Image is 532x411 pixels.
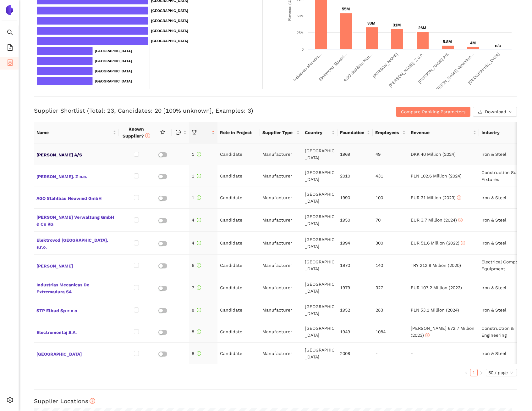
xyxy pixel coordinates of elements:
td: 1084 [373,321,408,343]
td: [GEOGRAPHIC_DATA] [302,299,337,321]
button: Compare Ranking Parameters [396,107,470,117]
text: [GEOGRAPHIC_DATA] [95,59,132,63]
span: setting [7,395,13,407]
td: Manufacturer [260,187,302,209]
span: [PERSON_NAME] [36,261,116,269]
td: 2008 [337,343,373,364]
text: 25M [297,31,303,35]
text: 50M [297,14,303,18]
td: 2010 [337,165,373,187]
td: [GEOGRAPHIC_DATA] [302,144,337,165]
td: [GEOGRAPHIC_DATA] [302,255,337,276]
span: message [176,130,181,135]
span: 1 [192,173,201,178]
text: [GEOGRAPHIC_DATA] [151,39,188,43]
span: - [411,351,413,356]
span: Download [485,108,506,115]
span: AGO Stahlbau Neuwied GmbH [36,194,116,202]
td: 431 [373,165,408,187]
span: 50 / page [488,369,514,376]
span: [PERSON_NAME] 672.7 Million (2023) [411,326,474,338]
td: Manufacturer [260,299,302,321]
span: info-circle [197,329,201,334]
span: info-circle [197,195,201,200]
text: [GEOGRAPHIC_DATA] [95,69,132,73]
span: Industrias Mecanicas De Extremadura SA [36,280,116,295]
text: [GEOGRAPHIC_DATA] [467,52,500,85]
text: [GEOGRAPHIC_DATA] [151,29,188,33]
a: 1 [470,369,477,376]
td: Manufacturer [260,165,302,187]
span: EUR 3.7 Million (2024) [411,217,463,222]
td: 1952 [337,299,373,321]
text: 55M [342,7,350,11]
span: [PERSON_NAME]. Z o.o. [36,172,116,180]
text: 4M [470,41,476,45]
td: Manufacturer [260,321,302,343]
text: [GEOGRAPHIC_DATA] [95,49,132,53]
span: [GEOGRAPHIC_DATA] [36,349,116,358]
th: this column's title is Supplier Type,this column is sortable [260,122,302,144]
td: 70 [373,209,408,232]
text: Industrias Mecanic… [292,52,322,82]
span: Known Supplier? [123,127,150,138]
span: [PERSON_NAME] Verwaltung GmbH & Co KG [36,212,116,228]
td: Candidate [217,232,260,255]
span: left [464,371,468,375]
span: Country [305,129,330,136]
span: Electromontaj S.A. [36,328,116,336]
td: Candidate [217,165,260,187]
span: down [509,110,512,114]
td: Candidate [217,321,260,343]
li: Next Page [478,369,485,376]
span: Revenue [411,129,472,136]
td: Manufacturer [260,209,302,232]
td: 283 [373,299,408,321]
span: info-circle [425,333,430,337]
th: this column's title is Revenue,this column is sortable [408,122,479,144]
td: [GEOGRAPHIC_DATA] [302,232,337,255]
td: Manufacturer [260,232,302,255]
text: [GEOGRAPHIC_DATA] [151,19,188,23]
text: 0 [301,48,303,51]
span: 1 [192,152,201,157]
td: [GEOGRAPHIC_DATA] [302,276,337,299]
span: 8 [192,351,201,356]
td: [GEOGRAPHIC_DATA] [302,165,337,187]
text: n/a [495,43,501,48]
li: 1 [470,369,478,376]
span: DKK 40 Million (2024) [411,152,456,157]
td: [GEOGRAPHIC_DATA] [302,209,337,232]
span: file-add [7,42,13,55]
span: 7 [192,285,201,290]
button: downloadDownloaddown [473,107,517,117]
span: EUR 51.6 Million (2022) [411,240,465,245]
th: this column's title is Country,this column is sortable [302,122,337,144]
span: download [478,110,482,115]
span: container [7,57,13,70]
td: Candidate [217,209,260,232]
text: [PERSON_NAME]. Z o.o. [388,52,424,88]
td: Manufacturer [260,343,302,364]
span: info-circle [197,308,201,312]
span: Name [36,129,112,136]
td: [GEOGRAPHIC_DATA] [302,343,337,364]
td: [GEOGRAPHIC_DATA] [302,321,337,343]
text: 31M [393,23,401,27]
th: this column's title is Name,this column is sortable [34,122,119,144]
span: info-circle [457,195,461,200]
td: Manufacturer [260,255,302,276]
span: star [160,130,165,135]
li: Previous Page [463,369,470,376]
span: info-circle [197,263,201,267]
button: right [478,369,485,376]
span: 1 [192,195,201,200]
text: [PERSON_NAME] Verwaltun… [431,52,475,95]
span: info-circle [197,174,201,178]
td: 300 [373,232,408,255]
span: TRY 212.8 Million (2020) [411,263,461,268]
span: 4 [192,217,201,222]
button: left [463,369,470,376]
td: 100 [373,187,408,209]
text: 26M [418,25,426,30]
